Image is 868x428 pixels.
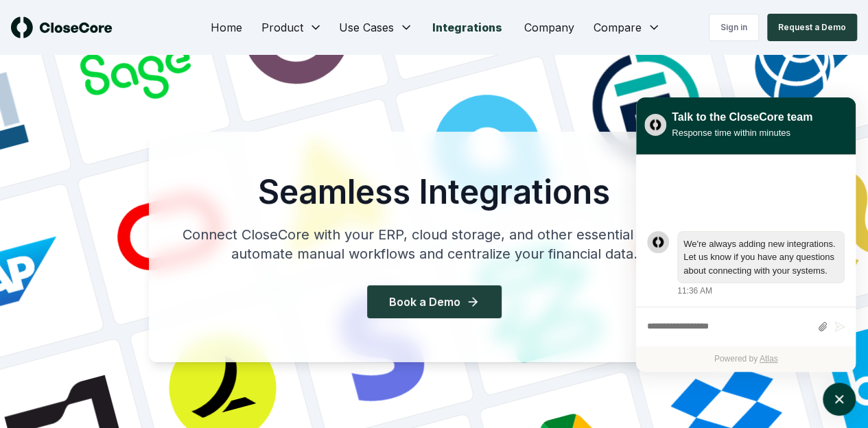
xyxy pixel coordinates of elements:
button: Product [253,14,331,41]
button: Book a Demo [367,285,502,318]
div: atlas-message-bubble [677,231,845,284]
img: logo [11,16,113,38]
div: atlas-ticket [636,155,856,372]
div: Powered by [636,346,856,372]
a: Sign in [709,14,759,41]
div: atlas-message-text [683,237,838,278]
span: Product [261,19,303,36]
button: Request a Demo [767,14,857,41]
div: 11:36 AM [677,285,712,297]
span: Compare [594,19,642,36]
button: Compare [585,14,669,41]
div: Wednesday, September 24, 11:36 AM [677,231,845,298]
img: yblje5SQxOoZuw2TcITt_icon.png [644,114,666,136]
div: atlas-composer [647,314,845,340]
a: Home [200,14,253,41]
a: Integrations [421,14,513,41]
h1: Seamless Integrations [171,176,698,209]
p: Connect CloseCore with your ERP, cloud storage, and other essential tools to automate manual work... [171,225,698,263]
div: Talk to the CloseCore team [672,109,812,126]
div: Response time within minutes [672,126,812,140]
a: Atlas [760,354,778,364]
button: Attach files by clicking or dropping files here [817,321,828,333]
div: atlas-window [636,97,856,372]
span: Use Cases [339,19,394,36]
div: atlas-message [647,231,845,298]
div: atlas-message-author-avatar [647,231,669,253]
button: Use Cases [331,14,421,41]
a: Company [513,14,585,41]
button: atlas-launcher [823,383,856,416]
